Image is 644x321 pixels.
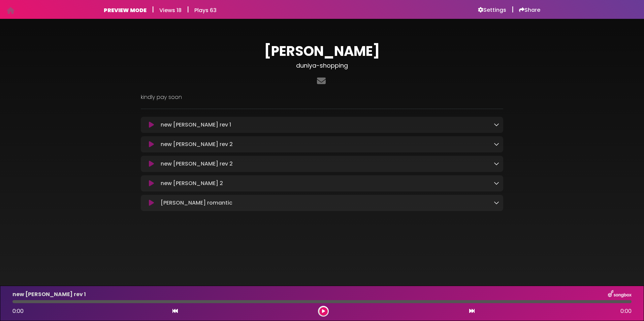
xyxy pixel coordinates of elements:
h1: [PERSON_NAME] [141,43,503,59]
h5: | [512,5,514,13]
h6: Views 18 [159,7,182,13]
p: kindly pay soon [141,93,503,101]
p: new [PERSON_NAME] rev 2 [161,140,233,148]
h5: | [187,5,189,13]
h6: PREVIEW MODE [104,7,147,13]
p: new [PERSON_NAME] 2 [161,179,223,187]
h5: | [152,5,154,13]
p: new [PERSON_NAME] rev 1 [161,121,231,129]
a: Share [519,7,540,13]
h3: duniya-shopping [141,62,503,69]
p: new [PERSON_NAME] rev 2 [161,160,233,168]
h6: Plays 63 [194,7,217,13]
a: Settings [478,7,506,13]
p: [PERSON_NAME] romantic [161,199,232,207]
